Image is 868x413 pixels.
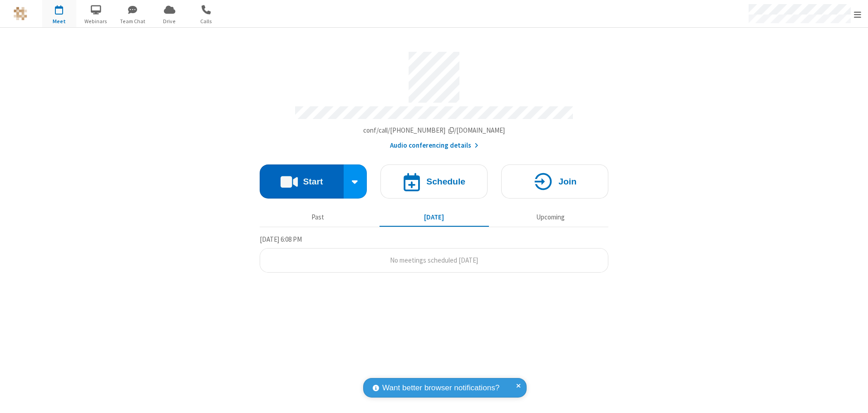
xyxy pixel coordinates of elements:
section: Today's Meetings [260,234,608,273]
h4: Join [558,177,577,186]
button: Audio conferencing details [390,140,478,151]
button: Copy my meeting room linkCopy my meeting room link [363,125,505,136]
h4: Schedule [426,177,465,186]
button: Past [263,209,373,226]
button: Start [260,164,344,199]
section: Account details [260,45,608,151]
span: Meet [42,17,76,25]
span: Want better browser notifications? [382,382,499,394]
span: [DATE] 6:08 PM [260,235,302,244]
img: QA Selenium DO NOT DELETE OR CHANGE [14,7,27,20]
button: Schedule [380,164,488,199]
span: Calls [189,17,223,25]
span: Copy my meeting room link [363,126,505,134]
span: Drive [153,17,187,25]
h4: Start [303,177,323,186]
div: Start conference options [344,164,367,199]
button: Join [501,164,608,199]
button: [DATE] [380,209,489,226]
span: Webinars [79,17,113,25]
button: Upcoming [496,209,605,226]
span: No meetings scheduled [DATE] [390,256,478,264]
span: Team Chat [116,17,150,25]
